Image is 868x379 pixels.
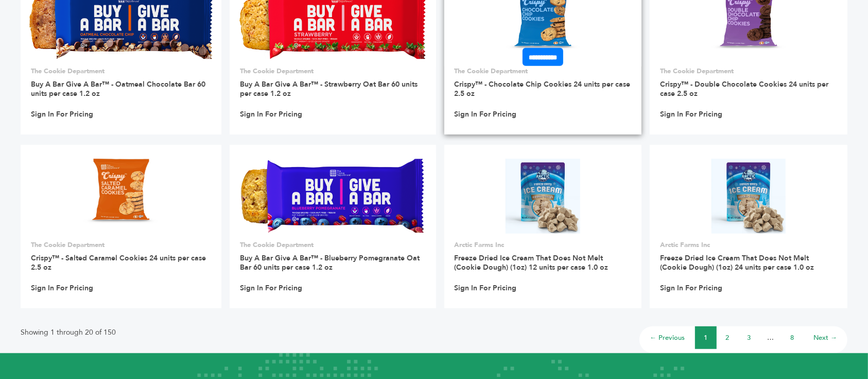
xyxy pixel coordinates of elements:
a: Buy A Bar Give A Bar™ - Strawberry Oat Bar 60 units per case 1.2 oz [240,79,418,98]
a: Freeze Dried Ice Cream That Does Not Melt (Cookie Dough) (1oz) 24 units per case 1.0 oz [660,253,814,272]
p: The Cookie Department [660,67,837,76]
a: Sign In For Pricing [455,110,517,119]
p: The Cookie Department [240,240,426,250]
a: Crispy™ - Chocolate Chip Cookies 24 units per case 2.5 oz [455,79,631,98]
a: Buy A Bar Give A Bar™ - Blueberry Pomegranate Oat Bar 60 units per case 1.2 oz [240,253,420,272]
a: Sign In For Pricing [660,110,722,119]
a: Freeze Dried Ice Cream That Does Not Melt (Cookie Dough) (1oz) 12 units per case 1.0 oz [455,253,609,272]
p: Arctic Farms Inc [660,240,837,250]
a: 3 [748,333,751,342]
img: Freeze Dried Ice Cream That Does Not Melt (Cookie Dough) (1oz) 12 units per case 1.0 oz [506,159,580,234]
a: Sign In For Pricing [31,110,93,119]
a: Sign In For Pricing [455,284,517,293]
a: Crispy™ - Double Chocolate Cookies 24 units per case 2.5 oz [660,79,828,98]
a: Sign In For Pricing [660,284,722,293]
p: Showing 1 through 20 of 150 [21,326,116,339]
a: ← Previous [650,333,685,342]
li: … [760,326,782,349]
a: Crispy™ - Salted Caramel Cookies 24 units per case 2.5 oz [31,253,206,272]
a: Next → [813,333,837,342]
img: Buy A Bar Give A Bar™ - Blueberry Pomegranate Oat Bar 60 units per case 1.2 oz [241,159,424,233]
img: Freeze Dried Ice Cream That Does Not Melt (Cookie Dough) (1oz) 24 units per case 1.0 oz [711,159,786,234]
a: 1 [704,333,708,342]
p: The Cookie Department [455,67,632,76]
a: Sign In For Pricing [240,110,302,119]
p: The Cookie Department [31,240,211,250]
a: Sign In For Pricing [31,284,93,293]
a: Sign In For Pricing [240,284,302,293]
p: The Cookie Department [240,67,426,76]
p: The Cookie Department [31,67,211,76]
p: Arctic Farms Inc [455,240,632,250]
a: Buy A Bar Give A Bar™ - Oatmeal Chocolate Bar 60 units per case 1.2 oz [31,79,205,98]
img: Crispy™ - Salted Caramel Cookies 24 units per case 2.5 oz [71,159,170,233]
a: 8 [791,333,794,342]
a: 2 [726,333,730,342]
